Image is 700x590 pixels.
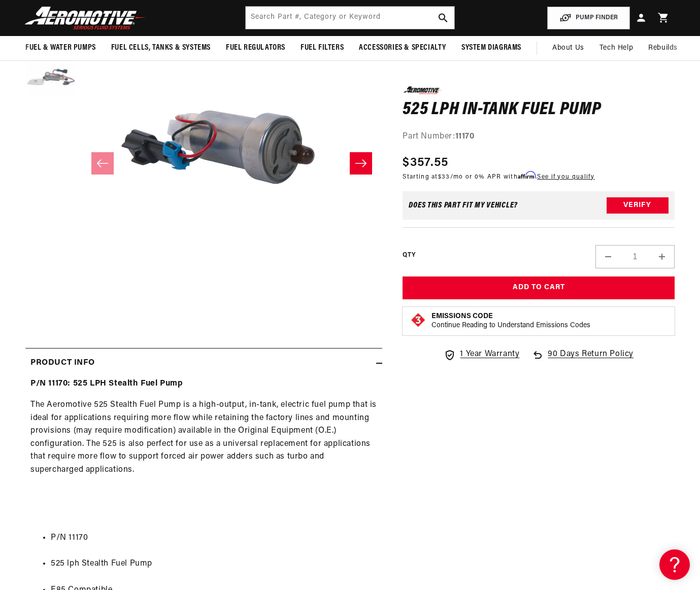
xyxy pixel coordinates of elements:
h1: 525 LPH In-Tank Fuel Pump [403,101,675,118]
h2: Product Info [30,357,94,370]
summary: Fuel Regulators [218,36,293,60]
span: Fuel Regulators [226,43,285,53]
a: 90 Days Return Policy [531,348,634,371]
span: Affirm [518,171,536,179]
summary: Tech Help [592,36,641,60]
p: Starting at /mo or 0% APR with . [403,171,594,181]
span: Fuel Filters [301,43,344,53]
summary: Fuel Cells, Tanks & Systems [104,36,218,60]
a: See if you qualify - Learn more about Affirm Financing (opens in modal) [537,173,594,180]
strong: Emissions Code [431,313,493,320]
button: PUMP FINDER [547,7,630,29]
summary: Rebuilds [641,36,685,60]
span: Fuel & Water Pumps [25,43,96,53]
summary: Product Info [25,349,382,378]
span: Accessories & Specialty [359,43,446,53]
p: Continue Reading to Understand Emissions Codes [431,321,590,330]
button: Verify [607,197,669,214]
summary: System Diagrams [454,36,529,60]
li: 525 lph Stealth Fuel Pump [51,558,377,571]
label: QTY [403,251,415,260]
button: Load image 2 in gallery view [25,55,76,106]
li: P/N 11170 [51,532,377,545]
summary: Fuel & Water Pumps [18,36,104,60]
button: search button [432,7,454,29]
span: System Diagrams [461,43,521,53]
span: Tech Help [599,43,633,54]
a: 1 Year Warranty [444,348,519,361]
strong: 11170 [455,132,475,141]
div: Part Number: [403,130,675,144]
summary: Accessories & Specialty [351,36,454,60]
img: Emissions code [410,312,426,328]
summary: Fuel Filters [293,36,351,60]
input: Search by Part Number, Category or Keyword [246,7,454,29]
button: Add to Cart [403,276,675,299]
a: About Us [545,36,592,60]
p: The Aeromotive 525 Stealth Fuel Pump is a high-output, in-tank, electric fuel pump that is ideal ... [30,399,377,477]
span: Rebuilds [648,43,678,54]
span: Fuel Cells, Tanks & Systems [111,43,211,53]
div: Does This part fit My vehicle? [409,201,518,210]
span: 90 Days Return Policy [548,348,634,371]
button: Slide left [91,152,114,175]
span: $357.55 [403,153,448,171]
strong: P/N 11170: 525 LPH Stealth Fuel Pump [30,379,183,388]
button: Slide right [350,152,372,175]
span: About Us [552,44,584,52]
span: $33 [438,173,450,180]
img: Aeromotive [22,6,149,30]
span: 1 Year Warranty [460,348,519,361]
button: Emissions CodeContinue Reading to Understand Emissions Codes [431,312,590,330]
